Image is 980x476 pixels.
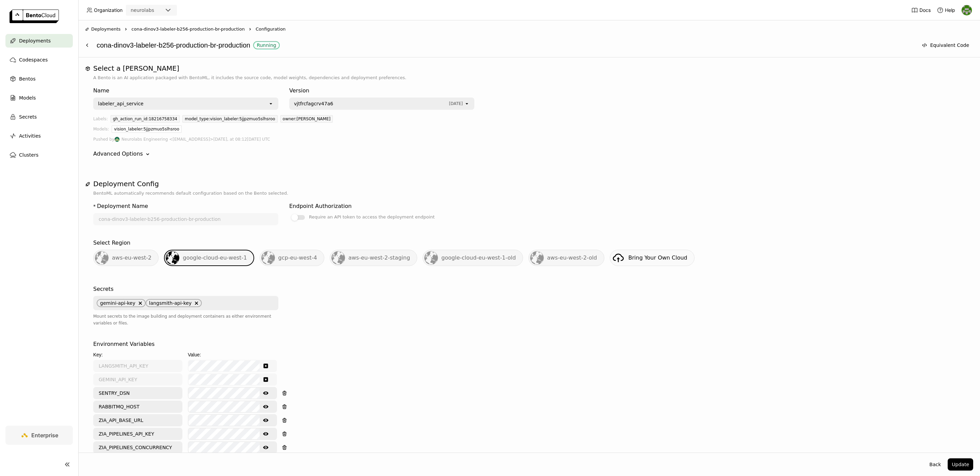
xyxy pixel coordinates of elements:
div: cona-dinov3-labeler-b256-production-br-production [97,39,914,52]
svg: Right [123,27,129,32]
img: Toby Thomas [962,5,972,15]
span: Docs [919,7,931,13]
div: Endpoint Authorization [289,202,352,210]
input: Key [94,388,182,399]
span: Bentos [19,75,35,83]
svg: open [464,101,470,106]
span: Enterprise [31,432,58,439]
svg: Show password text [263,404,268,409]
svg: open [268,101,274,106]
h1: Deployment Config [93,180,965,188]
div: Name [93,87,278,95]
a: Docs [911,7,931,14]
span: Organization [94,7,122,13]
span: Clusters [19,151,38,159]
span: Deployments [19,37,51,45]
svg: Show password text [263,445,268,450]
span: vjtfrcfagcrv47a6 [294,100,333,107]
div: Advanced Options [93,150,965,158]
div: Key: [93,351,182,358]
div: owner:[PERSON_NAME] [280,115,333,123]
div: aws-eu-west-2-old [528,250,604,266]
span: Deployments [91,26,120,33]
div: labeler_api_service [98,100,144,107]
span: Codespaces [19,56,48,64]
span: [DATE] [449,101,463,106]
svg: Down [144,151,151,158]
a: Bring Your Own Cloud [610,250,695,266]
svg: Show password text [263,390,268,396]
div: aws-eu-west-2 [93,250,159,266]
span: Configuration [256,26,285,33]
input: Key [94,401,182,412]
input: Selected [object Object]. [463,100,464,107]
div: Deployment Name [97,202,148,210]
a: Clusters [5,148,73,162]
span: gcp-eu-west-4 [278,254,317,261]
button: Show password text [260,442,272,453]
div: google-cloud-eu-west-1-old [423,250,523,266]
span: Activities [19,132,41,140]
span: cona-dinov3-labeler-b256-production-br-production [131,26,245,33]
div: model_type:vision_labeler:5jjpzmuo5slhsroo [182,115,278,123]
div: Environment Variables [93,340,154,348]
span: langsmith-api-key, close by backspace [146,299,202,307]
img: Neurolabs Engineering [115,137,119,142]
input: Key [94,442,182,453]
span: gemini-api-key, close by backspace [97,299,146,307]
svg: Show password text [263,431,268,437]
div: gcp-eu-west-4 [260,250,324,266]
a: Activities [5,129,73,143]
span: Neurolabs Engineering <[EMAIL_ADDRESS]> [121,136,213,143]
span: google-cloud-eu-west-1-old [441,254,516,261]
input: name of deployment (autogenerated if blank) [94,214,278,225]
span: aws-eu-west-2-old [547,254,597,261]
div: Value: [188,351,277,358]
button: Show password text [260,360,272,371]
span: langsmith-api-key [149,300,192,306]
button: Equivalent Code [918,39,973,51]
input: Key [94,415,182,426]
div: neurolabs [131,7,154,14]
svg: Show password text [263,418,268,423]
div: Select Region [93,239,130,247]
img: logo [10,10,59,23]
div: google-cloud-eu-west-1 [164,250,254,266]
a: Deployments [5,34,73,48]
input: Key [94,428,182,439]
button: Show password text [260,415,272,426]
div: Help [937,7,955,14]
span: aws-eu-west-2 [112,254,151,261]
input: Key [94,360,182,371]
button: Show password text [260,374,272,385]
div: gh_action_run_id:18216758334 [111,115,180,123]
span: Help [945,7,955,13]
button: Update [948,458,973,471]
button: Show password text [260,428,272,439]
span: gemini-api-key [100,300,135,306]
div: Deployments [85,26,120,33]
p: BentoML automatically recommends default configuration based on the Bento selected. [93,190,965,197]
button: Show password text [260,388,272,399]
h1: Select a [PERSON_NAME] [93,64,965,72]
span: Models [19,94,36,102]
a: Bentos [5,72,73,86]
div: Mount secrets to the image building and deployment containers as either environment variables or ... [93,313,278,327]
a: Codespaces [5,53,73,67]
div: Require an API token to access the deployment endpoint [309,213,435,221]
p: A Bento is an AI application packaged with BentoML, it includes the source code, model weights, d... [93,74,965,81]
div: Secrets [93,285,113,293]
div: Running [257,42,276,48]
div: Advanced Options [93,150,143,158]
div: Version [289,87,474,95]
span: Secrets [19,113,37,121]
nav: Breadcrumbs navigation [85,26,973,33]
span: google-cloud-eu-west-1 [183,254,247,261]
a: Secrets [5,110,73,124]
input: Selected gemini-api-key, langsmith-api-key. [202,300,203,306]
span: aws-eu-west-2-staging [348,254,410,261]
input: Key [94,374,182,385]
